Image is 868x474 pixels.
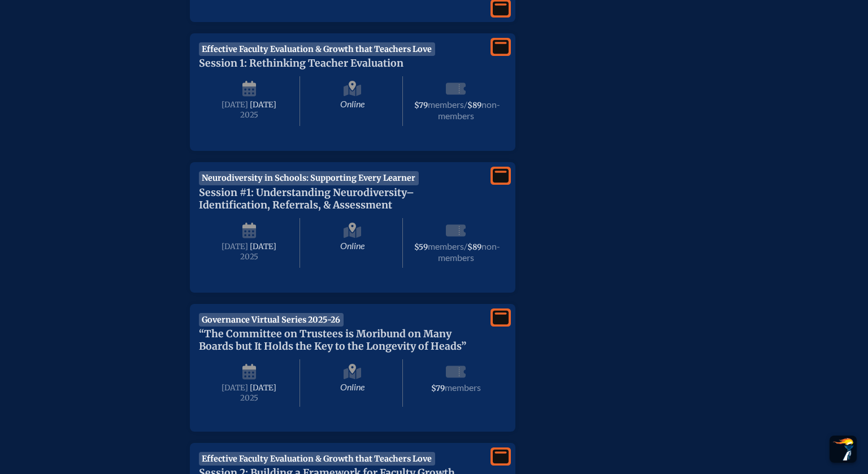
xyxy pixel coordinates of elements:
[832,438,854,460] img: To the top
[208,394,290,402] span: 2025
[302,76,403,126] span: Online
[445,382,481,393] span: members
[414,242,428,252] span: $59
[428,99,464,110] span: members
[208,111,290,119] span: 2025
[222,383,248,393] span: [DATE]
[438,241,501,263] span: non-members
[250,100,276,110] span: [DATE]
[250,383,276,393] span: [DATE]
[199,452,435,466] span: Effective Faculty Evaluation & Growth that Teachers Love
[199,328,466,353] span: “The Committee on Trustees is Moribund on Many Boards but It Holds the Key to the Longevity of He...
[199,171,419,185] span: Neurodiversity in Schools: Supporting Every Learner
[222,242,248,251] span: [DATE]
[464,99,467,110] span: /
[830,436,857,463] button: Scroll Top
[199,57,403,69] span: Session 1: Rethinking Teacher Evaluation
[438,99,501,121] span: non-members
[467,101,481,110] span: $89
[199,186,414,211] span: Session #1: Understanding Neurodiversity–Identification, Referrals, & Assessment
[250,242,276,251] span: [DATE]
[431,384,445,393] span: $79
[414,101,428,110] span: $79
[302,359,403,407] span: Online
[464,241,467,251] span: /
[222,100,248,110] span: [DATE]
[467,242,481,252] span: $89
[302,218,403,268] span: Online
[428,241,464,251] span: members
[199,313,344,327] span: Governance Virtual Series 2025-26
[199,42,435,56] span: Effective Faculty Evaluation & Growth that Teachers Love
[208,253,290,261] span: 2025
